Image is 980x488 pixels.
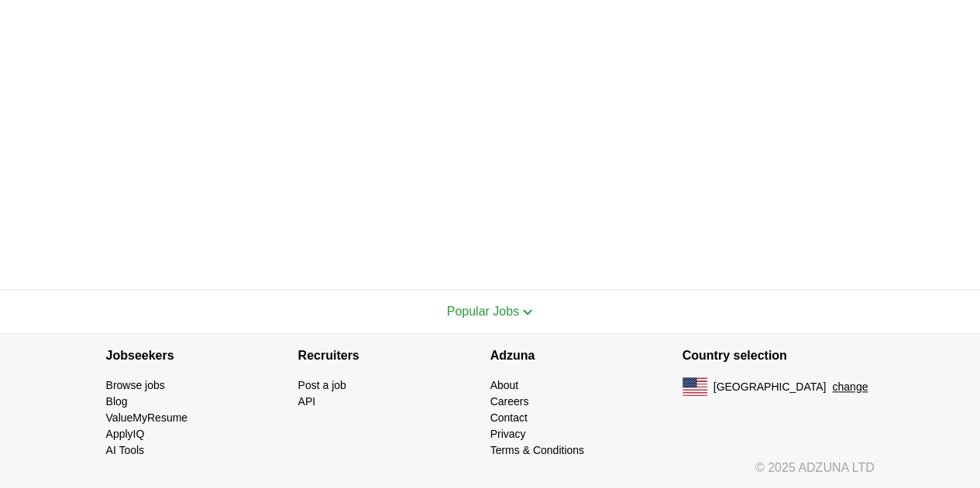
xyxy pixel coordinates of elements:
a: Privacy [490,428,526,440]
h4: Country selection [683,334,875,377]
img: US flag [683,377,707,396]
button: change [832,379,868,395]
a: AI Tools [106,444,145,456]
a: ValueMyResume [106,411,188,424]
a: Blog [106,395,128,408]
a: Browse jobs [106,379,165,391]
a: About [490,379,519,391]
a: Terms & Conditions [490,444,584,456]
img: toggle icon [522,309,533,316]
span: [GEOGRAPHIC_DATA] [714,379,827,395]
a: API [298,395,316,408]
span: Popular Jobs [447,305,519,318]
a: ApplyIQ [106,428,145,440]
a: Contact [490,411,528,424]
a: Post a job [298,379,346,391]
a: Careers [490,395,529,408]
